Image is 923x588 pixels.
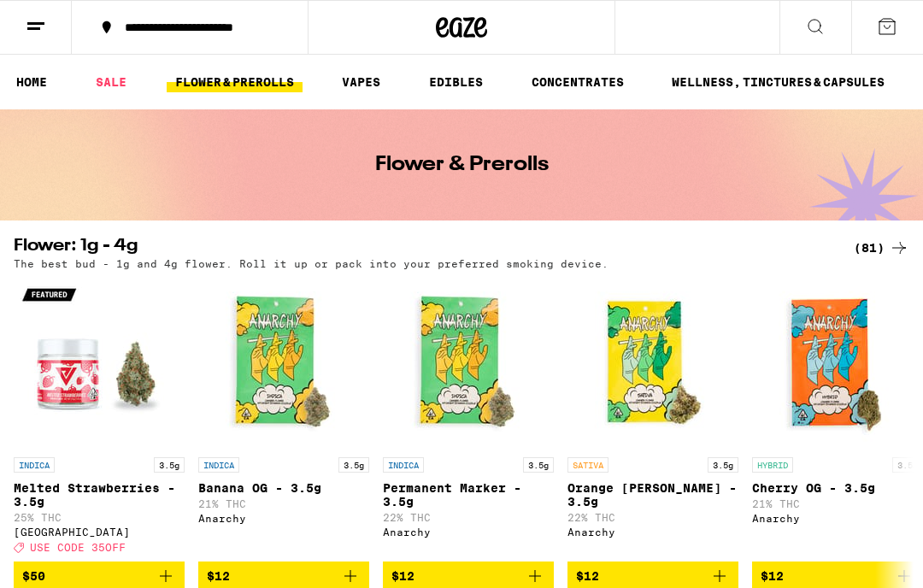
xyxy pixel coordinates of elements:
[391,569,414,583] span: $12
[383,481,554,509] p: Permanent Marker - 3.5g
[752,457,793,473] p: HYBRID
[8,72,56,92] a: HOME
[198,278,369,562] a: Open page for Banana OG - 3.5g from Anarchy
[708,457,738,473] p: 3.5g
[892,457,923,473] p: 3.5g
[198,457,239,473] p: INDICA
[752,498,923,509] p: 21% THC
[14,526,185,538] div: [GEOGRAPHIC_DATA]
[752,513,923,524] div: Anarchy
[854,238,909,258] a: (81)
[375,155,549,175] h1: Flower & Prerolls
[752,278,923,449] img: Anarchy - Cherry OG - 3.5g
[198,278,369,449] img: Anarchy - Banana OG - 3.5g
[167,72,303,92] a: FLOWER & PREROLLS
[567,278,738,562] a: Open page for Orange Runtz - 3.5g from Anarchy
[523,457,554,473] p: 3.5g
[567,526,738,538] div: Anarchy
[14,258,608,269] p: The best bud - 1g and 4g flower. Roll it up or pack into your preferred smoking device.
[383,457,424,473] p: INDICA
[87,72,135,92] a: SALE
[22,569,45,583] span: $50
[383,278,554,562] a: Open page for Permanent Marker - 3.5g from Anarchy
[752,481,923,495] p: Cherry OG - 3.5g
[14,238,826,258] h2: Flower: 1g - 4g
[338,457,369,473] p: 3.5g
[14,512,185,523] p: 25% THC
[383,278,554,449] img: Anarchy - Permanent Marker - 3.5g
[198,498,369,509] p: 21% THC
[383,526,554,538] div: Anarchy
[14,457,55,473] p: INDICA
[383,512,554,523] p: 22% THC
[198,513,369,524] div: Anarchy
[567,481,738,509] p: Orange [PERSON_NAME] - 3.5g
[752,278,923,562] a: Open page for Cherry OG - 3.5g from Anarchy
[567,512,738,523] p: 22% THC
[14,278,185,562] a: Open page for Melted Strawberries - 3.5g from Ember Valley
[14,481,185,509] p: Melted Strawberries - 3.5g
[523,72,632,92] a: CONCENTRATES
[420,72,491,92] a: EDIBLES
[207,569,230,583] span: $12
[567,457,608,473] p: SATIVA
[663,72,893,92] a: WELLNESS, TINCTURES & CAPSULES
[576,569,599,583] span: $12
[333,72,389,92] a: VAPES
[154,457,185,473] p: 3.5g
[30,542,126,553] span: USE CODE 35OFF
[198,481,369,495] p: Banana OG - 3.5g
[567,278,738,449] img: Anarchy - Orange Runtz - 3.5g
[14,278,185,449] img: Ember Valley - Melted Strawberries - 3.5g
[761,569,784,583] span: $12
